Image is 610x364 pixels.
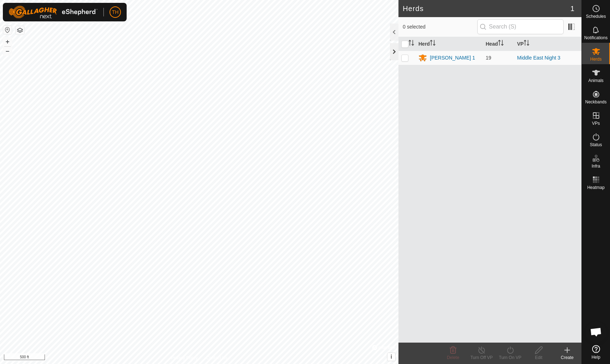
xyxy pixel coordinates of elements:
[582,342,610,362] a: Help
[591,355,600,359] span: Help
[483,37,514,51] th: Head
[3,47,12,55] button: –
[524,41,529,47] p-sorticon: Activate to sort
[408,41,414,47] p-sorticon: Activate to sort
[585,321,607,343] div: Open chat
[588,78,604,83] span: Animals
[391,354,392,360] span: i
[590,57,601,61] span: Herds
[586,14,606,19] span: Schedules
[514,37,582,51] th: VP
[171,355,198,361] a: Privacy Policy
[112,9,119,16] span: TH
[486,55,492,61] span: 19
[403,4,570,13] h2: Herds
[584,36,608,40] span: Notifications
[416,37,483,51] th: Herd
[477,19,564,34] input: Search (S)
[3,26,12,34] button: Reset Map
[16,26,24,35] button: Map Layers
[591,164,600,168] span: Infra
[517,55,560,61] a: Middle East Night 3
[524,354,553,361] div: Edit
[403,23,477,31] span: 0 selected
[496,354,524,361] div: Turn On VP
[498,41,504,47] p-sorticon: Activate to sort
[590,143,602,147] span: Status
[387,353,395,361] button: i
[553,354,581,361] div: Create
[592,121,600,125] span: VPs
[570,3,574,14] span: 1
[3,37,12,46] button: +
[447,355,459,360] span: Delete
[467,354,496,361] div: Turn Off VP
[585,100,606,104] span: Neckbands
[430,41,436,47] p-sorticon: Activate to sort
[430,54,475,62] div: [PERSON_NAME] 1
[9,6,98,19] img: Gallagher Logo
[587,185,605,190] span: Heatmap
[206,355,227,361] a: Contact Us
